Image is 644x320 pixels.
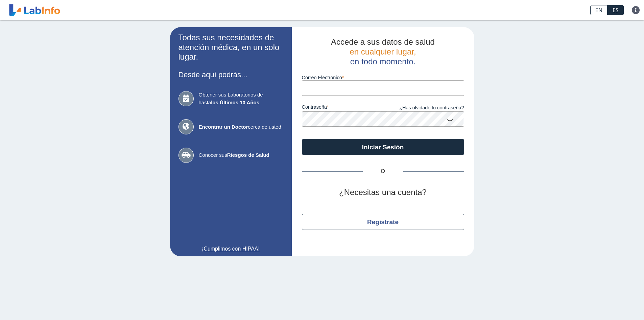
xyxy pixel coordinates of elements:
[199,151,283,159] span: Conocer sus
[331,37,435,46] span: Accede a sus datos de salud
[302,214,464,230] button: Regístrate
[178,245,283,253] a: ¡Cumplimos con HIPAA!
[199,91,283,106] span: Obtener sus Laboratorios de hasta
[178,70,283,79] h3: Desde aquí podrás...
[302,139,464,155] button: Iniciar Sesión
[199,124,248,130] b: Encontrar un Doctor
[363,167,403,175] span: O
[199,123,283,131] span: cerca de usted
[178,33,283,62] h2: Todas sus necesidades de atención médica, en un solo lugar.
[302,75,464,80] label: Correo Electronico
[350,47,416,56] span: en cualquier lugar,
[350,57,415,66] span: en todo momento.
[227,152,269,158] b: Riesgos de Salud
[302,104,383,112] label: contraseña
[302,188,464,197] h2: ¿Necesitas una cuenta?
[211,100,259,105] b: los Últimos 10 Años
[383,104,464,112] a: ¿Has olvidado tu contraseña?
[607,5,624,15] a: ES
[590,5,607,15] a: EN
